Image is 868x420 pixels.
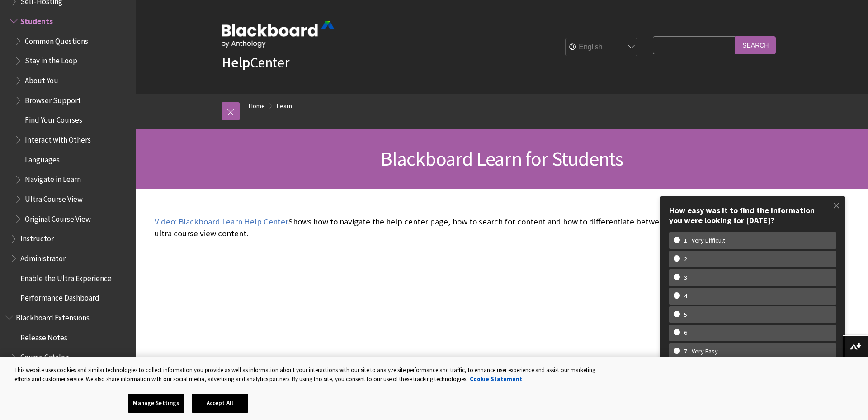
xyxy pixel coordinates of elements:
span: Blackboard Learn for Students [381,146,623,171]
a: HelpCenter [222,53,289,72]
span: Common Questions [25,33,88,46]
span: Navigate in Learn [25,172,81,184]
span: Browser Support [25,93,81,105]
select: Site Language Selector [566,38,638,57]
p: Shows how to navigate the help center page, how to search for content and how to differentiate be... [155,216,715,239]
span: Original Course View [25,211,91,224]
span: Enable the Ultra Experience [20,271,112,283]
a: More information about your privacy, opens in a new tab [470,375,522,383]
span: Performance Dashboard [20,291,99,303]
w-span: 6 [674,329,698,337]
button: Manage Settings [128,394,184,413]
span: Stay in the Loop [25,53,77,66]
img: Blackboard by Anthology [222,21,335,48]
span: Find Your Courses [25,113,82,125]
input: Search [735,36,776,54]
w-span: 7 - Very Easy [674,348,728,355]
span: About You [25,73,58,85]
span: Instructor [20,231,54,243]
w-span: 4 [674,292,698,300]
span: Blackboard Extensions [16,310,90,322]
span: Students [20,14,53,26]
span: Languages [25,152,60,164]
w-span: 2 [674,255,698,263]
div: This website uses cookies and similar technologies to collect information you provide as well as ... [14,366,608,383]
w-span: 3 [674,274,698,282]
button: Accept All [192,394,248,413]
span: Ultra Course View [25,191,83,204]
span: Course Catalog [20,350,69,362]
a: Learn [277,100,292,112]
w-span: 5 [674,311,698,319]
a: Home [249,100,265,112]
w-span: 1 - Very Difficult [674,237,736,244]
div: How easy was it to find the information you were looking for [DATE]? [669,205,836,225]
span: Administrator [20,251,66,263]
a: Video: Blackboard Learn Help Center [155,216,288,227]
strong: Help [222,53,250,72]
span: Interact with Others [25,132,91,144]
span: Release Notes [20,330,67,342]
